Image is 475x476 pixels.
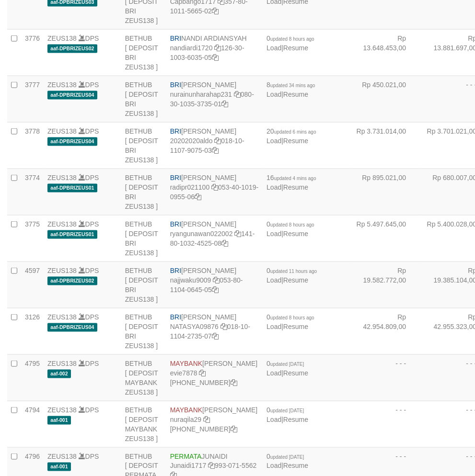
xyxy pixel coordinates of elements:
[212,54,219,61] a: Copy 126301003603505 to clipboard
[47,267,77,274] a: ZEUS138
[350,308,420,355] td: Rp 42.954.809,00
[170,34,181,42] span: BRI
[170,91,232,98] a: nurainunharahap231
[266,276,281,284] a: Load
[166,262,263,308] td: [PERSON_NAME] 053-80-1104-0645-05
[47,323,97,331] span: aaf-DPBRIZEUS04
[166,308,263,355] td: [PERSON_NAME] 018-10-1104-2735-07
[266,220,314,228] span: 0
[266,267,317,284] span: |
[121,355,166,401] td: BETHUB [ DEPOSIT MAYBANK ZEUS138 ]
[270,269,317,274] span: updated 11 hours ago
[47,230,97,238] span: aaf-DPBRIZEUS01
[266,174,316,191] span: |
[21,308,44,355] td: 3126
[266,462,281,470] a: Load
[44,30,121,76] td: DPS
[170,416,201,423] a: nuraqila29
[274,176,316,181] span: updated 4 mins ago
[166,76,263,123] td: [PERSON_NAME] 080-30-1035-3735-01
[170,44,213,52] a: nandiardi1720
[213,276,220,284] a: Copy najjwaku9009 to clipboard
[47,81,77,89] a: ZEUS138
[47,34,77,42] a: ZEUS138
[266,183,281,191] a: Load
[266,313,314,321] span: 0
[21,123,44,169] td: 3778
[170,127,181,135] span: BRI
[283,462,308,470] a: Resume
[350,262,420,308] td: Rp 19.582.772,00
[170,267,181,274] span: BRI
[283,276,308,284] a: Resume
[266,81,315,89] span: 8
[350,215,420,262] td: Rp 5.497.645,00
[266,230,281,238] a: Load
[203,416,210,423] a: Copy nuraqila29 to clipboard
[170,220,181,228] span: BRI
[166,169,263,215] td: [PERSON_NAME] 053-40-1019-0955-06
[350,169,420,215] td: Rp 895.021,00
[350,355,420,401] td: - - -
[266,91,281,98] a: Load
[47,91,97,99] span: aaf-DPBRIZEUS04
[270,408,304,413] span: updated [DATE]
[195,193,201,201] a: Copy 053401019095506 to clipboard
[266,369,281,377] a: Load
[283,416,308,423] a: Resume
[47,453,77,460] a: ZEUS138
[283,91,308,98] a: Resume
[211,183,218,191] a: Copy radipr021100 to clipboard
[266,267,317,274] span: 0
[266,313,314,330] span: |
[170,276,211,284] a: najjwaku9009
[266,416,281,423] a: Load
[270,454,304,460] span: updated [DATE]
[350,30,420,76] td: Rp 13.648.453,00
[212,7,219,15] a: Copy 357801011566502 to clipboard
[266,127,316,135] span: 20
[234,91,241,98] a: Copy nurainunharahap231 to clipboard
[166,355,263,401] td: [PERSON_NAME] [PHONE_NUMBER]
[212,332,219,340] a: Copy 018101104273507 to clipboard
[170,81,181,89] span: BRI
[44,76,121,123] td: DPS
[266,174,316,181] span: 16
[266,323,281,330] a: Load
[212,147,219,154] a: Copy 018101107907503 to clipboard
[270,362,304,367] span: updated [DATE]
[47,406,77,414] a: ZEUS138
[47,313,77,321] a: ZEUS138
[266,453,304,460] span: 0
[166,30,263,76] td: NANDI ARDIANSYAH 126-30-1003-6035-05
[170,453,202,460] span: PERMATA
[121,308,166,355] td: BETHUB [ DEPOSIT BRI ZEUS138 ]
[270,222,314,227] span: updated 8 hours ago
[170,174,181,181] span: BRI
[350,76,420,123] td: Rp 450.021,00
[47,416,71,424] span: aaf-001
[266,406,308,423] span: |
[21,355,44,401] td: 4795
[266,81,315,98] span: |
[121,215,166,262] td: BETHUB [ DEPOSIT BRI ZEUS138 ]
[47,360,77,367] a: ZEUS138
[121,30,166,76] td: BETHUB [ DEPOSIT BRI ZEUS138 ]
[266,220,314,238] span: |
[44,308,121,355] td: DPS
[283,183,308,191] a: Resume
[44,355,121,401] td: DPS
[44,262,121,308] td: DPS
[266,44,281,52] a: Load
[170,323,219,330] a: NATASYA09876
[170,462,207,470] a: Junaidi1717
[266,34,314,52] span: |
[266,34,314,42] span: 0
[47,220,77,228] a: ZEUS138
[44,215,121,262] td: DPS
[283,137,308,145] a: Resume
[121,76,166,123] td: BETHUB [ DEPOSIT BRI ZEUS138 ]
[47,184,97,192] span: aaf-DPBRIZEUS01
[21,169,44,215] td: 3774
[350,401,420,448] td: - - -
